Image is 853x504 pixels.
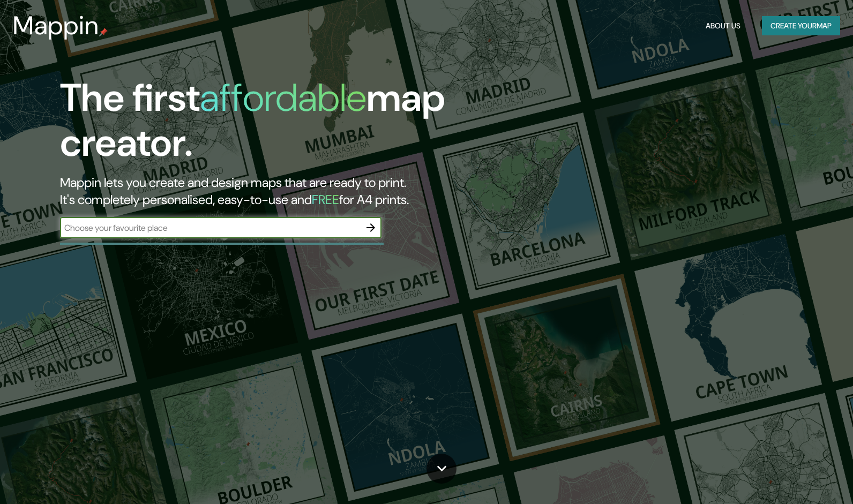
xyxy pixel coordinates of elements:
[312,191,339,208] h5: FREE
[60,222,360,234] input: Choose your favourite place
[200,73,366,123] h1: affordable
[60,174,487,208] h2: Mappin lets you create and design maps that are ready to print. It's completely personalised, eas...
[13,11,99,41] h3: Mappin
[762,16,840,36] button: Create yourmap
[99,28,108,36] img: mappin-pin
[60,76,487,174] h1: The first map creator.
[701,16,745,36] button: About Us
